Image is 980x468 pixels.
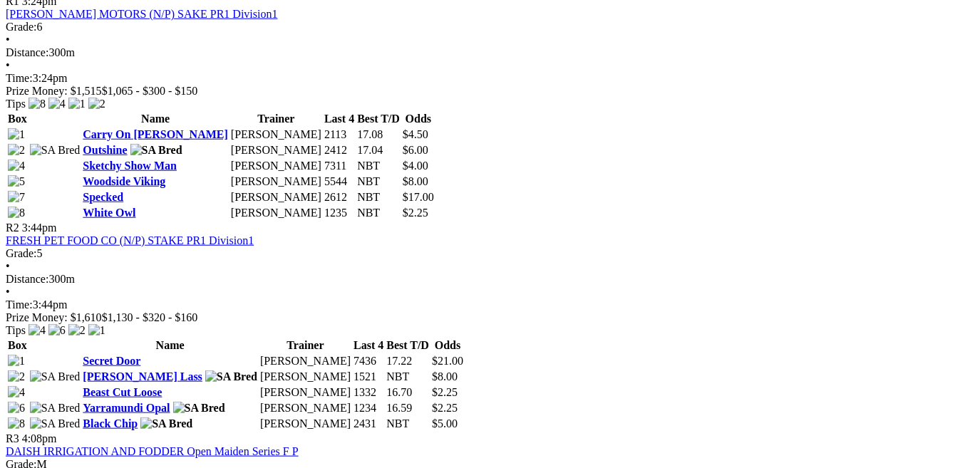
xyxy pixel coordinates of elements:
[230,112,322,126] th: Trainer
[324,159,355,173] td: 7311
[403,207,428,219] span: $2.25
[6,85,974,98] div: Prize Money: $1,515
[30,417,81,430] img: SA Bred
[83,370,202,383] a: [PERSON_NAME] Lass
[8,386,25,399] img: 4
[6,247,37,259] span: Grade:
[8,160,25,172] img: 4
[6,273,974,286] div: 300m
[102,85,198,97] span: $1,065 - $300 - $150
[259,370,351,384] td: [PERSON_NAME]
[8,128,25,141] img: 1
[259,338,351,353] th: Trainer
[6,98,26,110] span: Tips
[173,402,225,415] img: SA Bred
[6,72,33,84] span: Time:
[353,385,384,400] td: 1332
[22,432,57,444] span: 4:08pm
[259,354,351,368] td: [PERSON_NAME]
[83,191,123,203] a: Specked
[8,144,25,157] img: 2
[83,175,165,187] a: Woodside Viking
[8,207,25,219] img: 8
[83,417,138,430] a: Black Chip
[83,402,170,414] a: Yarramundi Opal
[432,402,458,414] span: $2.25
[353,401,384,415] td: 1234
[386,370,430,384] td: NBT
[259,401,351,415] td: [PERSON_NAME]
[402,112,435,126] th: Odds
[324,175,355,189] td: 5544
[8,339,27,351] span: Box
[83,207,135,219] a: White Owl
[6,324,26,336] span: Tips
[432,417,458,430] span: $5.00
[8,113,27,125] span: Box
[6,8,278,20] a: [PERSON_NAME] MOTORS (N/P) SAKE PR1 Division1
[88,324,105,337] img: 1
[230,128,322,142] td: [PERSON_NAME]
[8,355,25,368] img: 1
[6,432,19,444] span: R3
[22,222,57,234] span: 3:44pm
[8,191,25,204] img: 7
[356,159,401,173] td: NBT
[6,59,10,71] span: •
[6,445,299,457] a: DAISH IRRIGATION AND FODDER Open Maiden Series F P
[68,98,86,110] img: 1
[6,247,974,260] div: 5
[353,370,384,384] td: 1521
[230,206,322,220] td: [PERSON_NAME]
[6,298,974,311] div: 3:44pm
[68,324,86,337] img: 2
[82,338,258,353] th: Name
[8,402,25,415] img: 6
[353,417,384,431] td: 2431
[30,144,81,157] img: SA Bred
[6,46,974,59] div: 300m
[353,338,384,353] th: Last 4
[386,354,430,368] td: 17.22
[6,260,10,272] span: •
[403,128,428,140] span: $4.50
[6,234,254,246] a: FRESH PET FOOD CO (N/P) STAKE PR1 Division1
[6,33,10,46] span: •
[230,175,322,189] td: [PERSON_NAME]
[48,98,66,110] img: 4
[356,128,401,142] td: 17.08
[83,355,140,367] a: Secret Door
[324,112,355,126] th: Last 4
[324,190,355,204] td: 2612
[403,144,428,156] span: $6.00
[356,175,401,189] td: NBT
[29,324,46,337] img: 4
[8,417,25,430] img: 8
[205,370,257,383] img: SA Bred
[6,311,974,324] div: Prize Money: $1,610
[83,160,177,172] a: Sketchy Show Man
[386,401,430,415] td: 16.59
[230,159,322,173] td: [PERSON_NAME]
[386,417,430,431] td: NBT
[432,355,463,367] span: $21.00
[324,143,355,157] td: 2412
[324,206,355,220] td: 1235
[431,338,464,353] th: Odds
[8,370,25,383] img: 2
[356,206,401,220] td: NBT
[324,128,355,142] td: 2113
[83,386,162,398] a: Beast Cut Loose
[259,385,351,400] td: [PERSON_NAME]
[83,144,127,156] a: Outshine
[8,175,25,188] img: 5
[230,190,322,204] td: [PERSON_NAME]
[386,338,430,353] th: Best T/D
[6,286,10,298] span: •
[259,417,351,431] td: [PERSON_NAME]
[29,98,46,110] img: 8
[6,222,19,234] span: R2
[6,298,33,311] span: Time:
[6,21,974,33] div: 6
[6,72,974,85] div: 3:24pm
